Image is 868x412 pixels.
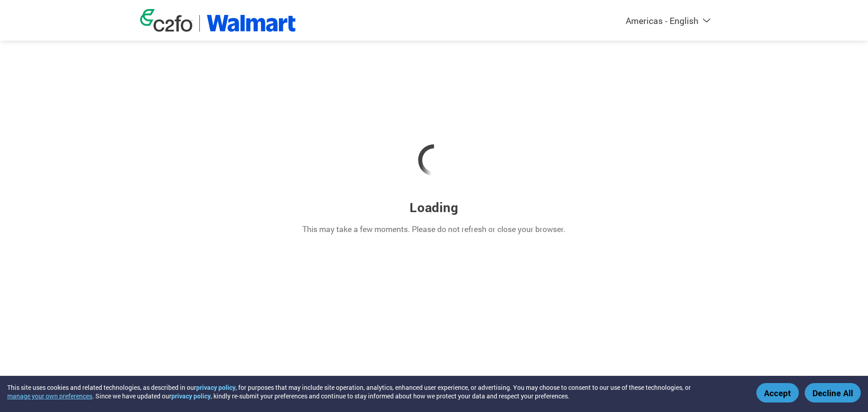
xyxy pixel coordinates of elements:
a: privacy policy [196,383,236,392]
img: c2fo logo [140,9,193,32]
h3: Loading [410,199,458,216]
img: Walmart [207,15,296,32]
button: Accept [756,383,799,403]
a: privacy policy [171,392,211,400]
button: Decline All [805,383,861,403]
button: manage your own preferences [7,392,92,400]
div: This site uses cookies and related technologies, as described in our , for purposes that may incl... [7,383,743,400]
p: This may take a few moments. Please do not refresh or close your browser. [302,223,566,235]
